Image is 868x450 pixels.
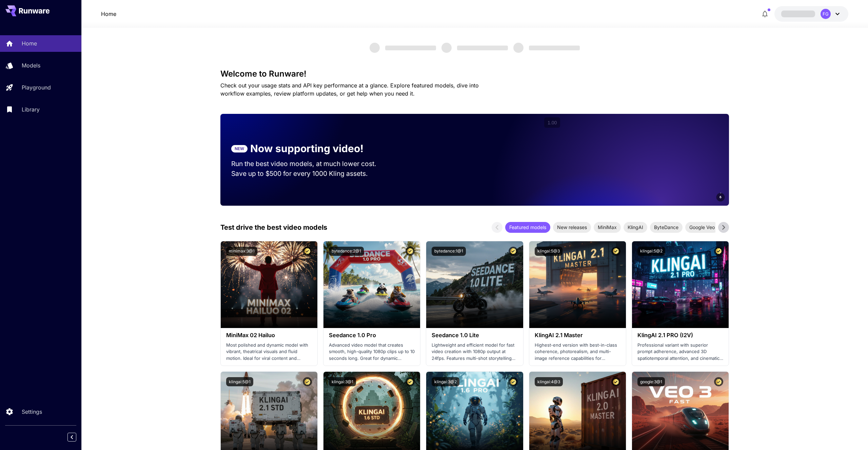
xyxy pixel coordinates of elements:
span: Google Veo [685,224,719,231]
h3: Seedance 1.0 Pro [329,332,415,339]
p: Now supporting video! [250,141,363,156]
h3: KlingAI 2.1 Master [535,332,620,339]
button: klingai:5@3 [535,247,563,256]
button: Certified Model – Vetted for best performance and includes a commercial license. [406,247,415,256]
button: Certified Model – Vetted for best performance and includes a commercial license. [714,247,723,256]
span: Check out your usage stats and API key performance at a glance. Explore featured models, dive int... [220,82,479,97]
h3: KlingAI 2.1 PRO (I2V) [637,332,723,339]
span: MiniMax [594,224,621,231]
button: Certified Model – Vetted for best performance and includes a commercial license. [611,247,620,256]
button: bytedance:1@1 [432,247,466,256]
div: Google Veo [685,222,719,233]
button: Certified Model – Vetted for best performance and includes a commercial license. [611,377,620,386]
p: Library [22,105,40,114]
h3: MiniMax 02 Hailuo [226,332,312,339]
img: alt [529,241,626,328]
span: KlingAI [624,224,647,231]
div: FG [821,9,831,19]
span: Featured models [505,224,550,231]
button: Collapse sidebar [67,433,76,442]
a: Home [101,10,116,18]
img: alt [221,241,317,328]
button: FG [774,6,848,22]
div: KlingAI [624,222,647,233]
h3: Welcome to Runware! [220,69,729,79]
button: klingai:4@3 [535,377,563,386]
p: Run the best video models, at much lower cost. [231,159,389,169]
div: ByteDance [650,222,683,233]
button: Certified Model – Vetted for best performance and includes a commercial license. [303,377,312,386]
p: Most polished and dynamic model with vibrant, theatrical visuals and fluid motion. Ideal for vira... [226,342,312,362]
p: Home [22,39,37,47]
button: Certified Model – Vetted for best performance and includes a commercial license. [509,377,518,386]
button: Certified Model – Vetted for best performance and includes a commercial license. [509,247,518,256]
p: Models [22,61,40,69]
span: 6 [719,195,722,200]
div: Collapse sidebar [73,431,81,443]
p: Highest-end version with best-in-class coherence, photorealism, and multi-image reference capabil... [535,342,620,362]
button: klingai:5@2 [637,247,665,256]
button: Certified Model – Vetted for best performance and includes a commercial license. [714,377,723,386]
img: alt [323,241,420,328]
p: Test drive the best video models [220,222,327,232]
button: bytedance:2@1 [329,247,364,256]
div: New releases [553,222,591,233]
img: alt [632,241,729,328]
p: Save up to $500 for every 1000 Kling assets. [231,169,389,179]
p: Lightweight and efficient model for fast video creation with 1080p output at 24fps. Features mult... [432,342,517,362]
h3: Seedance 1.0 Lite [432,332,517,339]
button: klingai:3@1 [329,377,356,386]
span: ByteDance [650,224,683,231]
button: klingai:5@1 [226,377,253,386]
img: alt [426,241,523,328]
button: klingai:3@2 [432,377,459,386]
p: Professional variant with superior prompt adherence, advanced 3D spatiotemporal attention, and ci... [637,342,723,362]
button: google:3@1 [637,377,665,386]
div: MiniMax [594,222,621,233]
span: New releases [553,224,591,231]
button: Certified Model – Vetted for best performance and includes a commercial license. [303,247,312,256]
p: Advanced video model that creates smooth, high-quality 1080p clips up to 10 seconds long. Great f... [329,342,415,362]
p: Settings [22,408,42,416]
p: NEW [235,146,244,152]
p: Playground [22,83,51,91]
nav: breadcrumb [101,10,116,18]
button: minimax:3@1 [226,247,257,256]
button: Certified Model – Vetted for best performance and includes a commercial license. [406,377,415,386]
div: Featured models [505,222,550,233]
